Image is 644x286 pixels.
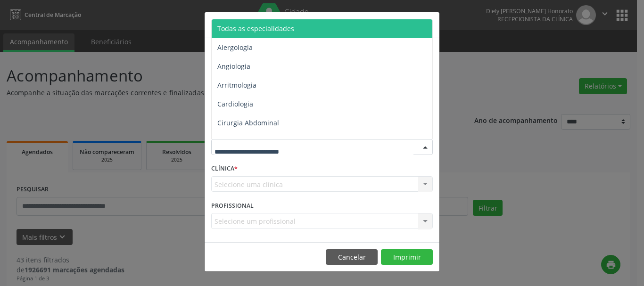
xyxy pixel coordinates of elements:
label: PROFISSIONAL [211,198,254,213]
span: Cirurgia Abdominal [217,118,279,127]
span: Cardiologia [217,99,253,108]
span: Angiologia [217,62,250,71]
button: Imprimir [381,249,433,265]
span: Cirurgia Bariatrica [217,137,275,146]
span: Alergologia [217,43,253,52]
label: CLÍNICA [211,162,238,176]
span: Todas as especialidades [217,24,294,33]
h5: Relatório de agendamentos [211,19,319,31]
span: Arritmologia [217,81,256,90]
button: Close [421,12,439,35]
button: Cancelar [326,249,378,265]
